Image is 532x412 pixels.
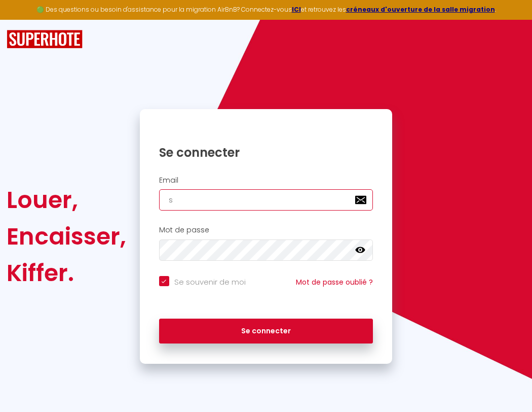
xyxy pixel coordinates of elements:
[159,319,373,344] button: Se connecter
[7,255,126,291] div: Kiffer.
[7,218,126,255] div: Encaisser,
[292,5,301,14] a: ICI
[159,189,373,211] input: Ton Email
[7,30,83,49] img: SuperHote logo
[159,226,373,234] h2: Mot de passe
[8,4,39,35] button: Ouvrir le widget de chat LiveChat
[159,145,373,160] h1: Se connecter
[7,182,126,218] div: Louer,
[159,176,373,185] h2: Email
[346,5,495,14] a: créneaux d'ouverture de la salle migration
[296,277,373,287] a: Mot de passe oublié ?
